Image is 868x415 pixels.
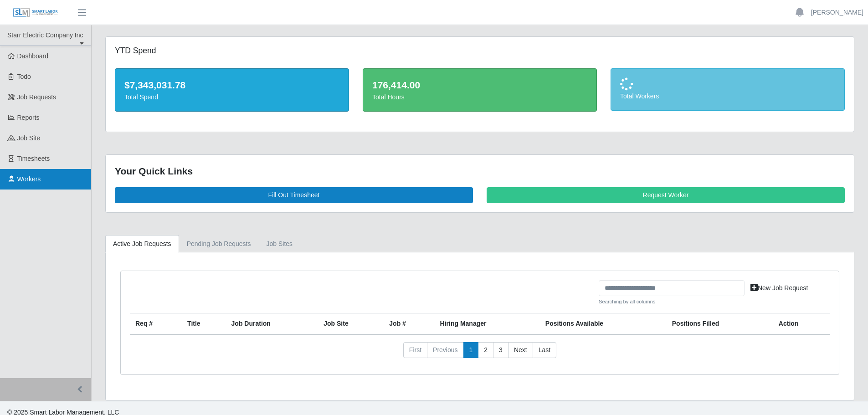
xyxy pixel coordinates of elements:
[226,313,318,334] th: Job Duration
[463,342,479,359] a: 1
[17,134,41,142] span: job site
[17,93,56,101] span: Job Requests
[508,342,533,359] a: Next
[115,187,473,203] a: Fill Out Timesheet
[533,342,556,359] a: Last
[372,92,587,102] div: Total Hours
[179,235,259,253] a: Pending Job Requests
[620,92,835,101] div: Total Workers
[478,342,493,359] a: 2
[487,187,845,203] a: Request Worker
[130,313,182,334] th: Req #
[372,78,587,92] div: 176,414.00
[17,114,40,121] span: Reports
[105,235,179,253] a: Active Job Requests
[259,235,301,253] a: job sites
[811,8,863,17] a: [PERSON_NAME]
[17,52,49,60] span: Dashboard
[540,313,667,334] th: Positions Available
[435,313,540,334] th: Hiring Manager
[773,313,830,334] th: Action
[13,8,58,18] img: SLM Logo
[130,342,830,366] nav: pagination
[182,313,226,334] th: Title
[115,164,845,179] div: Your Quick Links
[17,155,50,162] span: Timesheets
[745,280,814,296] a: New Job Request
[124,78,339,92] div: $7,343,031.78
[384,313,434,334] th: Job #
[17,73,31,80] span: Todo
[667,313,773,334] th: Positions Filled
[124,92,339,102] div: Total Spend
[115,46,349,56] h5: YTD Spend
[493,342,508,359] a: 3
[318,313,384,334] th: job site
[599,298,745,306] small: Searching by all columns
[17,175,41,183] span: Workers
